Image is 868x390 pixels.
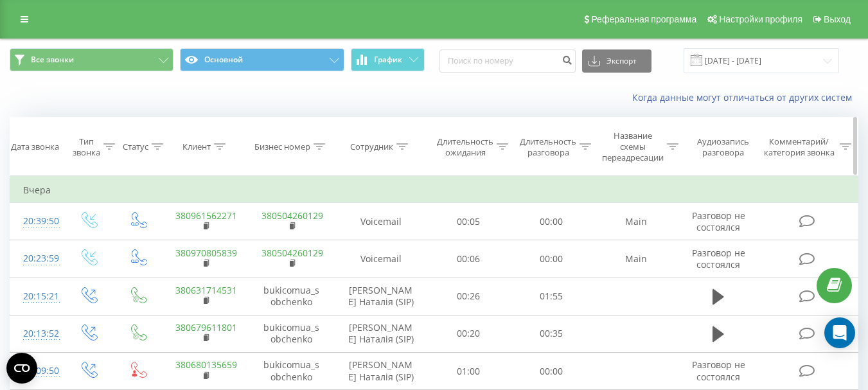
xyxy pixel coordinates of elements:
td: 00:00 [510,203,593,240]
td: Вчера [10,177,858,203]
div: 20:13:52 [23,321,50,346]
div: 20:15:21 [23,284,50,309]
div: Статус [123,141,148,152]
div: Комментарий/категория звонка [761,136,837,158]
td: 00:26 [427,278,510,315]
span: Разговор не состоялся [692,209,745,233]
div: Бизнес номер [254,141,310,152]
input: Поиск по номеру [439,49,576,73]
button: Основной [180,48,344,71]
td: [PERSON_NAME] Наталія (SIP) [335,278,427,315]
a: 380961562271 [175,209,237,222]
div: Аудиозапись разговора [691,136,756,158]
div: Название схемы переадресации [602,130,664,163]
td: 00:00 [510,353,593,390]
div: Длительность разговора [520,136,576,158]
td: 01:00 [427,353,510,390]
td: Voicemail [335,203,427,240]
td: Main [593,203,679,240]
div: Тип звонка [73,136,100,158]
td: 00:20 [427,315,510,352]
div: 20:23:59 [23,246,50,271]
div: Клиент [182,141,211,152]
a: 380680135659 [175,359,237,371]
div: Open Intercom Messenger [824,317,855,348]
td: 00:05 [427,203,510,240]
td: 00:35 [510,315,593,352]
span: График [374,55,402,64]
div: Длительность ожидания [437,136,493,158]
td: Voicemail [335,240,427,278]
button: Все звонки [10,48,173,71]
div: 20:39:50 [23,209,50,234]
td: Main [593,240,679,278]
td: [PERSON_NAME] Наталія (SIP) [335,353,427,390]
div: Сотрудник [350,141,393,152]
span: Настройки профиля [719,14,802,24]
span: Выход [824,14,851,24]
span: Все звонки [31,55,74,65]
a: Когда данные могут отличаться от других систем [632,91,858,103]
td: 00:06 [427,240,510,278]
span: Реферальная программа [591,14,696,24]
a: 380679611801 [175,321,237,333]
button: Open CMP widget [6,353,37,384]
a: 380970805839 [175,247,237,259]
td: 00:00 [510,240,593,278]
span: Разговор не состоялся [692,359,745,382]
span: Разговор не состоялся [692,247,745,270]
a: 380504260129 [261,209,323,222]
td: 01:55 [510,278,593,315]
td: [PERSON_NAME] Наталія (SIP) [335,315,427,352]
div: 20:09:50 [23,359,50,384]
a: 380631714531 [175,284,237,296]
td: bukicomua_sobchenko [249,315,335,352]
button: График [351,48,425,71]
button: Экспорт [582,49,651,73]
a: 380504260129 [261,247,323,259]
td: bukicomua_sobchenko [249,278,335,315]
td: bukicomua_sobchenko [249,353,335,390]
div: Дата звонка [11,141,59,152]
